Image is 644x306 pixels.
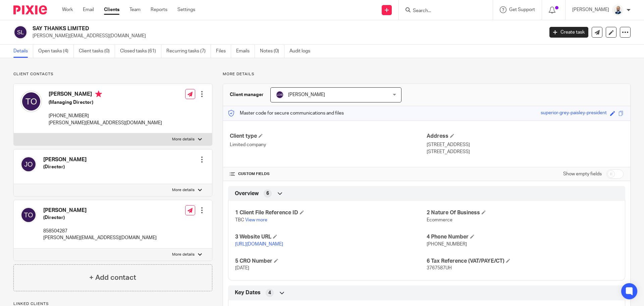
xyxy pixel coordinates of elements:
[151,6,167,13] a: Reports
[20,156,37,172] img: svg%3E
[104,6,119,13] a: Clients
[172,137,195,142] p: More details
[230,91,264,98] h3: Client manager
[260,45,284,58] a: Notes (0)
[235,218,244,222] span: TBC
[235,289,261,296] span: Key Dates
[166,45,211,58] a: Recurring tasks (7)
[427,133,624,140] h4: Address
[33,25,438,32] h2: SAY THANKS LIMITED
[427,141,624,148] p: [STREET_ADDRESS]
[230,171,427,177] h4: CUSTOM FIELDS
[172,187,195,193] p: More details
[79,45,115,58] a: Client tasks (0)
[427,148,624,155] p: [STREET_ADDRESS]
[177,6,195,13] a: Settings
[230,141,427,148] p: Limited company
[49,99,162,106] h5: (Managing Director)
[38,45,74,58] a: Open tasks (4)
[245,218,267,222] a: View more
[276,91,284,99] img: svg%3E
[223,72,631,77] p: More details
[549,27,588,38] a: Create task
[427,218,452,222] span: Ecommerce
[268,290,271,296] span: 4
[235,233,427,241] h4: 3 Website URL
[235,266,249,270] span: [DATE]
[43,156,87,163] h4: [PERSON_NAME]
[13,5,47,14] img: Pixie
[95,91,102,97] i: Primary
[13,25,28,39] img: svg%3E
[89,272,136,283] h4: + Add contact
[43,234,157,241] p: [PERSON_NAME][EMAIL_ADDRESS][DOMAIN_NAME]
[235,209,427,216] h4: 1 Client File Reference ID
[13,45,33,58] a: Details
[228,110,344,117] p: Master code for secure communications and files
[235,258,427,265] h4: 5 CRO Number
[43,164,87,170] h5: (Director)
[83,6,94,13] a: Email
[289,45,315,58] a: Audit logs
[235,190,259,197] span: Overview
[49,120,162,126] p: [PERSON_NAME][EMAIL_ADDRESS][DOMAIN_NAME]
[427,233,618,241] h4: 4 Phone Number
[49,113,162,119] p: [PHONE_NUMBER]
[49,91,162,99] h4: [PERSON_NAME]
[230,133,427,140] h4: Client type
[43,207,157,214] h4: [PERSON_NAME]
[120,45,161,58] a: Closed tasks (61)
[509,7,535,12] span: Get Support
[172,252,195,257] p: More details
[427,266,452,270] span: 3767587UH
[612,5,623,15] img: Mark%20LI%20profiler.png
[129,6,141,13] a: Team
[266,190,269,197] span: 6
[412,8,473,14] input: Search
[236,45,255,58] a: Emails
[427,209,618,216] h4: 2 Nature Of Business
[563,171,602,177] label: Show empty fields
[216,45,231,58] a: Files
[13,72,212,77] p: Client contacts
[541,110,607,117] div: superior-grey-paisley-president
[288,92,325,97] span: [PERSON_NAME]
[427,242,467,247] span: [PHONE_NUMBER]
[427,258,618,265] h4: 6 Tax Reference (VAT/PAYE/CT)
[62,6,73,13] a: Work
[43,214,157,221] h5: (Director)
[572,6,609,13] p: [PERSON_NAME]
[33,33,539,39] p: [PERSON_NAME][EMAIL_ADDRESS][DOMAIN_NAME]
[20,207,37,223] img: svg%3E
[20,91,42,112] img: svg%3E
[43,228,157,234] p: 858504287
[235,242,283,247] a: [URL][DOMAIN_NAME]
